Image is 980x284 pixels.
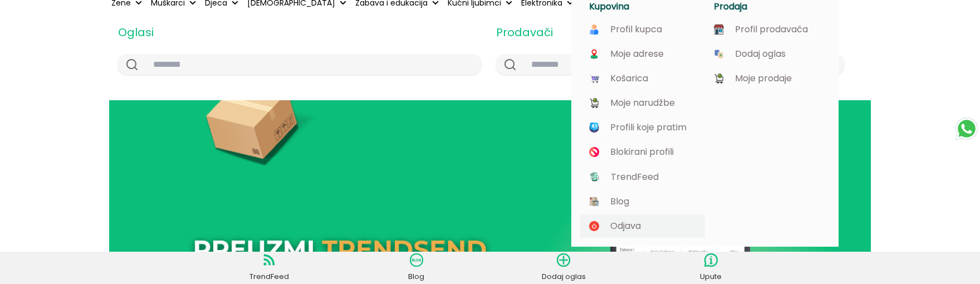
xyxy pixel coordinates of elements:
[589,123,599,133] img: image
[589,74,696,84] a: Košarica
[714,25,821,35] a: Profil prodavača
[686,271,736,282] p: Upute
[496,24,844,41] h2: Prodavači
[589,49,696,59] a: Moje adrese
[391,271,442,282] p: Blog
[589,1,700,12] h1: Kupovina
[610,25,662,35] p: Profil kupca
[244,271,294,282] p: TrendFeed
[589,172,600,182] img: image
[735,74,792,84] p: Moje prodaje
[589,49,599,59] img: image
[735,25,808,35] p: Profil prodavača
[589,98,696,108] a: Moje narudžbe
[714,74,724,84] img: image
[118,24,481,41] h2: Oglasi
[610,98,675,108] p: Moje narudžbe
[538,253,589,282] a: Dodaj oglas
[589,197,696,207] a: Blog
[610,123,687,133] p: Profili koje pratim
[538,271,589,282] p: Dodaj oglas
[735,49,786,59] p: Dodaj oglas
[686,253,736,282] a: Upute
[589,25,696,35] a: Profil kupca
[714,1,825,12] h1: Prodaja
[391,253,442,282] a: Blog
[610,49,664,59] p: Moje adrese
[610,221,641,231] p: Odjava
[589,172,696,182] a: TrendFeed
[589,98,599,108] img: image
[610,74,648,84] p: Košarica
[610,197,629,207] p: Blog
[589,74,599,84] img: image
[611,172,659,182] p: TrendFeed
[714,49,821,59] a: Dodaj oglas
[610,147,674,157] p: Blokirani profili
[589,197,599,207] img: image
[589,147,696,157] a: Blokirani profili
[589,147,599,157] img: image
[589,123,696,133] a: Profili koje pratim
[714,49,724,59] img: image
[714,25,724,35] img: image
[589,221,599,231] img: image
[714,74,821,84] a: Moje prodaje
[244,253,294,282] a: TrendFeed
[589,25,599,35] img: image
